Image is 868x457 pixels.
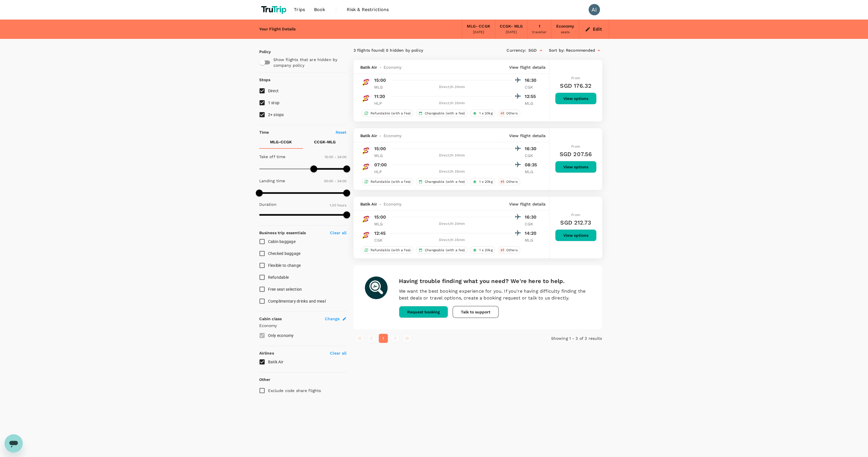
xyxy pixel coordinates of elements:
div: MLG - CCGK [467,23,490,30]
span: Refundable (with a fee) [368,179,413,184]
button: page 1 [379,334,388,343]
span: Recommended [566,47,595,54]
p: 16:30 [525,145,539,152]
p: Clear all [330,350,346,356]
span: 1 x 20kg [477,179,495,184]
span: Cabin baggage [268,239,296,244]
span: 1 x 20kg [477,111,495,116]
span: Others [504,248,520,253]
span: 1.30 hours [330,203,347,207]
div: Changeable (with a fee) [416,110,467,117]
p: Time [259,129,269,135]
p: 12:45 [374,230,386,237]
div: +1Others [498,178,520,185]
div: AI [589,4,600,15]
span: 15:00 - 24:00 [325,155,347,159]
p: CGK [374,237,388,243]
p: 14:20 [525,230,539,237]
span: Batik Air [268,360,283,364]
button: View options [555,93,597,104]
div: [DATE] [505,30,517,35]
strong: Stops [259,77,271,82]
div: Direct , 1h 30min [392,153,512,158]
p: CCGK - MLG [314,139,336,145]
div: Direct , 1h 30min [392,84,512,90]
h6: Having trouble finding what you need? We're here to help. [399,276,591,286]
strong: Airlines [259,351,274,355]
span: From [571,144,580,148]
button: View options [555,229,597,241]
span: Only economy [268,333,294,338]
span: Refundable [268,275,289,280]
span: Economy [384,133,401,139]
div: Refundable (with a fee) [362,110,413,117]
img: TruTrip logo [259,3,290,16]
div: 1 x 20kg [470,246,495,254]
p: 15:00 [374,77,386,84]
p: MLG [374,221,388,227]
p: 16:30 [525,214,539,221]
p: CGK [525,221,539,227]
span: Others [504,111,520,116]
button: Open [537,47,545,54]
span: 00:00 - 24:00 [324,179,347,183]
strong: Cabin class [259,316,282,321]
div: Refundable (with a fee) [362,178,413,185]
p: 15:00 [374,214,386,221]
div: +1Others [498,110,520,117]
p: Show flights that are hidden by company policy [273,57,343,68]
p: Reset [336,129,347,135]
p: 12:55 [525,93,539,100]
p: Policy [259,49,264,54]
p: Take off time [259,154,286,160]
div: Economy [556,23,574,30]
div: Your Flight Details [259,26,296,32]
p: Duration [259,202,277,207]
span: Direct [268,89,279,93]
p: MLG [525,169,539,175]
p: 08:35 [525,162,539,168]
span: Change [325,316,340,322]
nav: pagination navigation [354,334,519,343]
h6: SGD 212.73 [560,218,591,227]
iframe: Button to launch messaging window [5,434,23,452]
span: Refundable (with a fee) [368,111,413,116]
p: CGK [525,84,539,90]
img: ID [360,161,372,173]
img: ID [360,93,372,104]
span: Batik Air [360,133,377,139]
button: Talk to support [453,306,499,318]
p: 15:00 [374,145,386,152]
p: Showing 1 - 3 of 3 results [519,336,602,341]
p: We want the best booking experience for you. If you're having difficulty finding the best deals o... [399,288,591,301]
span: 1 stop [268,100,280,105]
img: ID [360,230,372,241]
p: Other [259,377,271,382]
div: 1 [539,23,540,30]
p: MLG [374,153,388,158]
span: Currency : [507,47,526,54]
span: - [377,201,384,207]
div: [DATE] [473,30,484,35]
div: 1 x 20kg [470,178,495,185]
span: Free seat selection [268,287,302,292]
div: Direct , 1h 30min [392,221,512,227]
div: Refundable (with a fee) [362,246,413,254]
p: Exclude code share flights [268,388,321,393]
p: View flight details [509,201,546,207]
span: Others [504,179,520,184]
span: From [571,213,580,217]
p: Clear all [330,230,346,236]
span: Book [314,6,325,13]
span: Changeable (with a fee) [423,111,467,116]
span: Refundable (with a fee) [368,248,413,253]
span: + 1 [499,179,505,184]
p: View flight details [509,133,546,139]
p: 11:20 [374,93,385,100]
button: View options [555,161,597,173]
span: + 1 [499,111,505,116]
div: 1 x 20kg [470,110,495,117]
div: +1Others [498,246,520,254]
div: Changeable (with a fee) [416,246,467,254]
p: MLG [374,84,388,90]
